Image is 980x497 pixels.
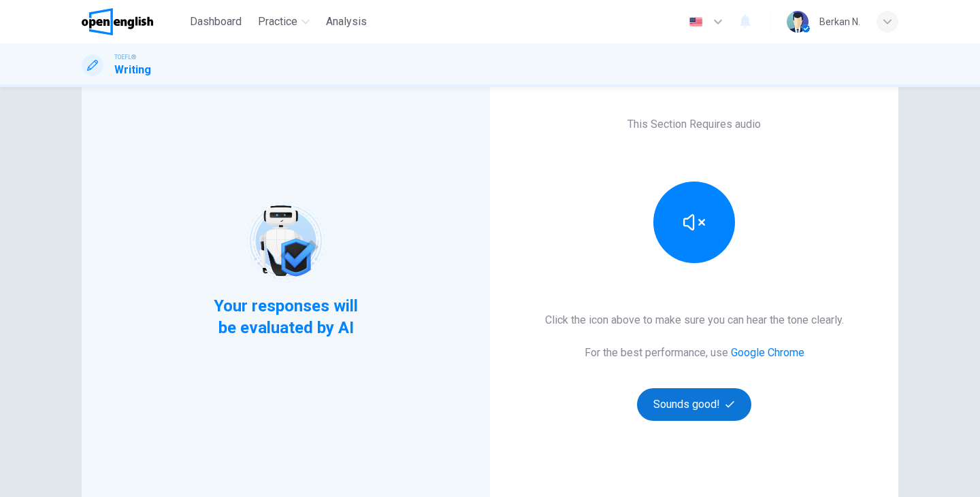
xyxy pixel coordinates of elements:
[637,388,751,421] button: Sounds good!
[114,62,151,78] h1: Writing
[326,14,367,30] span: Analysis
[627,116,761,133] h6: This Section Requires audio
[82,8,153,35] img: OpenEnglish logo
[184,10,247,34] button: Dashboard
[545,312,844,328] h6: Click the icon above to make sure you can hear the tone clearly.
[82,8,184,35] a: OpenEnglish logo
[321,10,372,34] button: Analysis
[242,198,329,284] img: robot icon
[585,345,804,361] h6: For the best performance, use
[258,14,297,30] span: Practice
[787,11,808,33] img: Profile picture
[252,10,315,34] button: Practice
[203,295,369,339] span: Your responses will be evaluated by AI
[687,17,704,27] img: en
[114,52,136,62] span: TOEFL®
[731,346,804,359] a: Google Chrome
[819,14,860,30] div: Berkan N.
[190,14,242,30] span: Dashboard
